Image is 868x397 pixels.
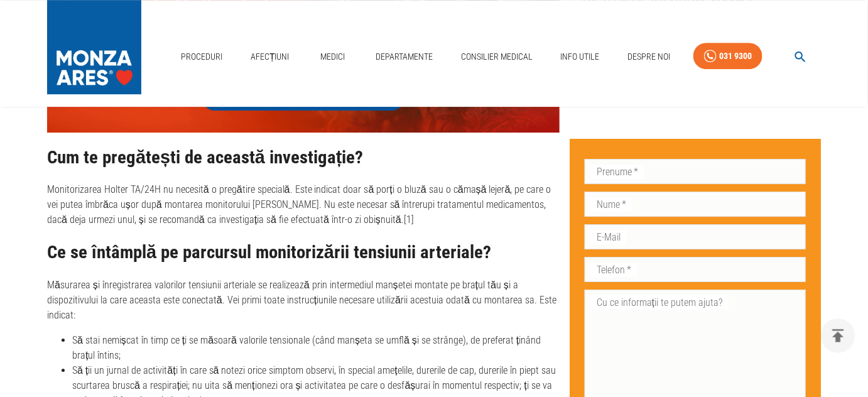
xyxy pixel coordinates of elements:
[719,48,752,64] div: 031 9300
[246,44,295,70] a: Afecțiuni
[176,44,227,70] a: Proceduri
[556,44,605,70] a: Info Utile
[47,278,560,323] p: Măsurarea și înregistrarea valorilor tensiunii arteriale se realizează prin intermediul manșetei ...
[72,333,560,363] li: Să stai nemișcat în timp ce ți se măsoară valorile tensionale (când manșeta se umflă și se strâng...
[693,43,762,70] a: 031 9300
[821,318,855,353] button: delete
[47,148,560,168] h2: Cum te pregătești de această investigație?
[47,242,560,263] h2: Ce se întâmplă pe parcursul monitorizării tensiunii arteriale?
[371,44,438,70] a: Departamente
[622,44,675,70] a: Despre Noi
[47,182,560,227] p: Monitorizarea Holter TA/24H nu necesită o pregătire specială. Este indicat doar să porți o bluză ...
[312,44,352,70] a: Medici
[456,44,538,70] a: Consilier Medical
